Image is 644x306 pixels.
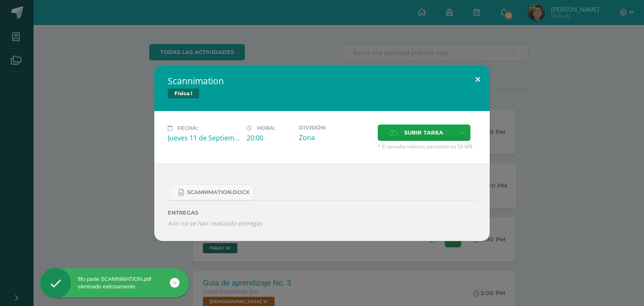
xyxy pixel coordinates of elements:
[299,124,371,131] label: División:
[170,184,254,200] a: Scannimation.docx
[247,133,292,143] div: 20:00
[378,143,476,150] span: * El tamaño máximo permitido es 50 MB
[177,125,198,131] span: Fecha:
[40,275,189,290] div: fifu parte SCANNIMATION.pdf eliminado exitosamente.
[168,219,476,227] i: Aún no se han realizado entregas
[168,210,476,216] label: ENTREGAS
[299,133,371,142] div: Zona
[187,189,249,196] span: Scannimation.docx
[168,75,476,87] h2: Scannimation
[168,88,199,99] span: Física I
[466,65,490,93] button: Close (Esc)
[257,125,275,131] span: Hora:
[404,125,443,140] span: Subir tarea
[168,133,240,143] div: Jueves 11 de Septiembre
